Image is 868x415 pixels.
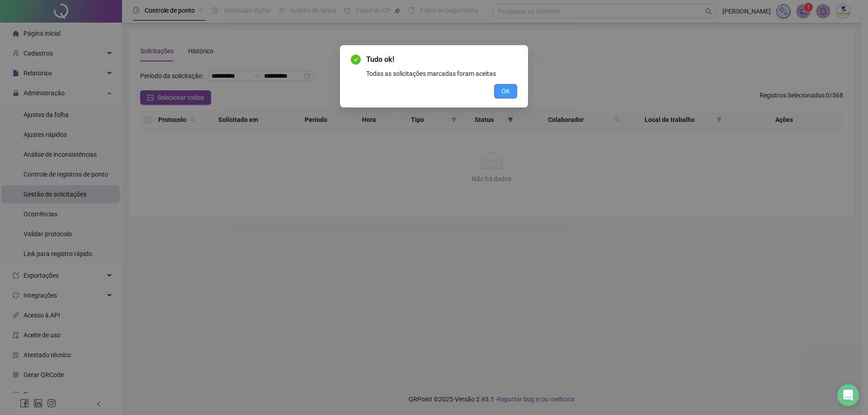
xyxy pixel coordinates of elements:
[366,69,517,79] div: Todas as solicitações marcadas foram aceitas
[837,384,859,406] div: Open Intercom Messenger
[366,54,517,65] span: Tudo ok!
[501,86,510,96] span: OK
[351,55,361,65] span: check-circle
[494,84,517,98] button: OK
